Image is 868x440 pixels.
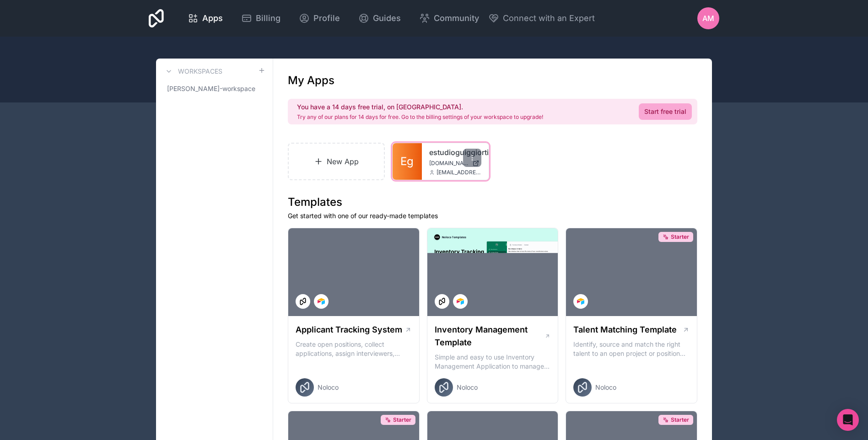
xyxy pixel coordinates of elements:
span: [EMAIL_ADDRESS][DOMAIN_NAME] [437,169,481,176]
a: Eg [393,143,422,180]
span: [PERSON_NAME]-workspace [167,84,255,93]
a: [PERSON_NAME]-workspace [163,80,265,97]
span: Noloco [457,383,478,392]
h1: Inventory Management Template [435,323,545,349]
h3: Workspaces [178,67,222,76]
h1: Templates [288,195,697,209]
span: Starter [671,416,689,424]
h1: Talent Matching Template [573,323,677,336]
span: AM [702,13,714,24]
a: Profile [291,8,347,28]
span: Noloco [318,383,339,392]
a: estudioguiggiortiz [429,147,481,158]
span: Guides [373,12,401,25]
span: Profile [313,12,340,25]
a: Community [412,8,486,28]
h1: My Apps [288,73,334,88]
span: Starter [393,416,411,424]
p: Create open positions, collect applications, assign interviewers, centralise candidate feedback a... [296,340,412,358]
p: Try any of our plans for 14 days for free. Go to the billing settings of your workspace to upgrade! [297,113,543,121]
span: [DOMAIN_NAME] [429,160,469,167]
div: Open Intercom Messenger [837,409,859,431]
a: Apps [180,8,230,28]
p: Get started with one of our ready-made templates [288,211,697,220]
span: Billing [256,12,280,25]
a: [DOMAIN_NAME] [429,160,481,167]
button: Connect with an Expert [488,12,595,25]
span: Eg [400,154,414,169]
a: Start free trial [639,103,692,120]
img: Airtable Logo [457,298,464,305]
h2: You have a 14 days free trial, on [GEOGRAPHIC_DATA]. [297,102,543,112]
p: Identify, source and match the right talent to an open project or position with our Talent Matchi... [573,340,690,358]
span: Noloco [595,383,616,392]
span: Apps [202,12,223,25]
a: Billing [234,8,288,28]
p: Simple and easy to use Inventory Management Application to manage your stock, orders and Manufact... [435,353,551,371]
img: Airtable Logo [577,298,584,305]
span: Community [434,12,479,25]
span: Starter [671,233,689,241]
a: Workspaces [163,66,222,77]
img: Airtable Logo [318,298,325,305]
h1: Applicant Tracking System [296,323,402,336]
a: New App [288,143,385,180]
span: Connect with an Expert [503,12,595,25]
a: Guides [351,8,408,28]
